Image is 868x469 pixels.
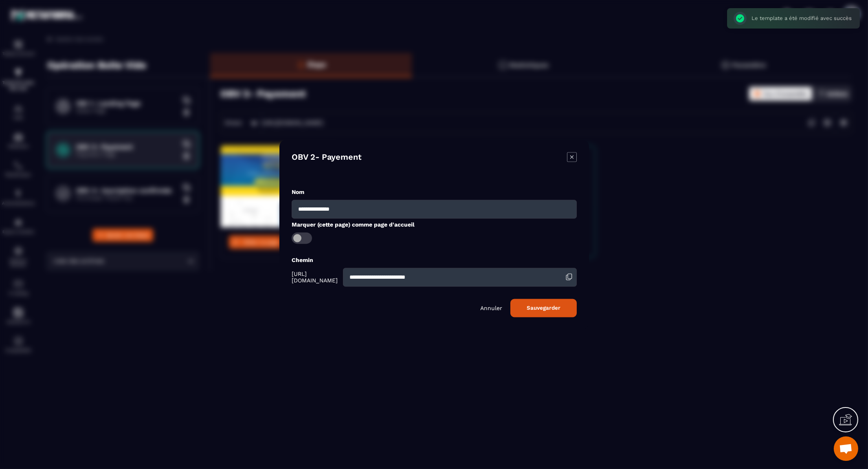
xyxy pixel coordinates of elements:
[292,221,415,228] label: Marquer (cette page) comme page d'accueil
[480,305,502,311] p: Annuler
[292,189,304,195] label: Nom
[292,271,341,284] span: [URL][DOMAIN_NAME]
[510,299,577,317] button: Sauvegarder
[292,152,362,163] h4: OBV 2- Payement
[834,436,858,461] div: Ouvrir le chat
[292,257,313,263] label: Chemin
